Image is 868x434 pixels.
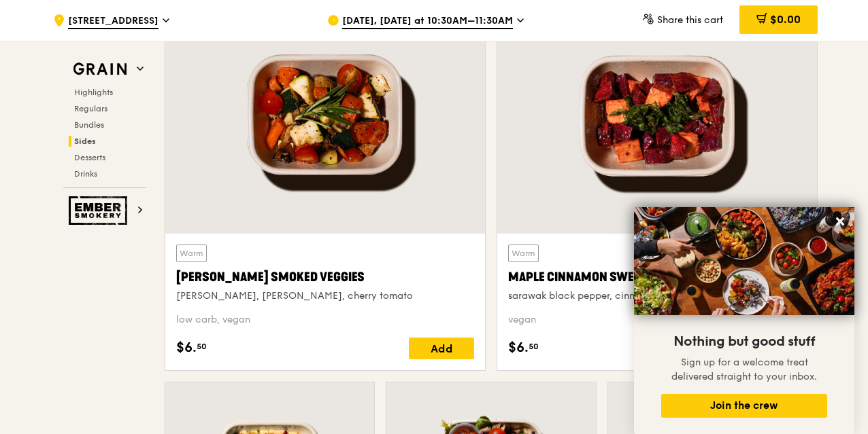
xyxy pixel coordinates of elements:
[342,14,513,29] span: [DATE], [DATE] at 10:30AM–11:30AM
[176,338,197,358] span: $6.
[197,341,207,352] span: 50
[508,268,806,287] div: Maple Cinnamon Sweet Potato
[74,104,107,113] span: Regulars
[176,245,207,262] div: Warm
[74,169,97,179] span: Drinks
[661,394,827,418] button: Join the crew
[74,88,113,97] span: Highlights
[508,313,806,327] div: vegan
[671,357,817,382] span: Sign up for a welcome treat delivered straight to your inbox.
[68,14,158,29] span: [STREET_ADDRESS]
[529,341,539,352] span: 50
[74,153,105,162] span: Desserts
[69,196,131,225] img: Ember Smokery web logo
[634,207,854,315] img: DSC07876-Edit02-Large.jpeg
[74,120,104,130] span: Bundles
[176,313,474,327] div: low carb, vegan
[508,245,539,262] div: Warm
[657,14,723,26] span: Share this cart
[69,57,131,82] img: Grain web logo
[176,289,474,303] div: [PERSON_NAME], [PERSON_NAME], cherry tomato
[508,338,529,358] span: $6.
[74,137,96,146] span: Sides
[829,211,851,232] button: Close
[176,268,474,287] div: [PERSON_NAME] Smoked Veggies
[673,333,815,350] span: Nothing but good stuff
[508,289,806,303] div: sarawak black pepper, cinnamon-infused maple syrup, kale
[409,338,474,359] div: Add
[770,13,801,26] span: $0.00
